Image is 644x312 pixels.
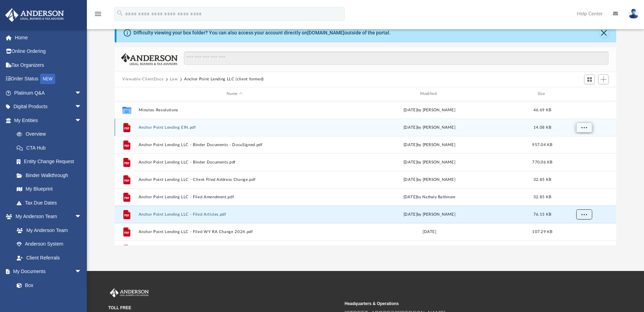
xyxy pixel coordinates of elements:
button: Anchor Point Lending LLC - Filed Amendment.pdf [139,195,331,199]
a: Tax Due Dates [10,196,92,210]
span: 76.15 KB [533,212,551,216]
a: Tax Organizers [5,58,92,72]
button: Anchor Point Lending LLC (client formed) [184,76,264,82]
a: Platinum Q&Aarrow_drop_down [5,86,92,100]
span: arrow_drop_down [75,100,89,114]
div: Modified [333,91,525,97]
div: id [559,91,608,97]
div: Size [529,91,556,97]
div: [DATE] by [PERSON_NAME] [334,107,525,113]
span: 107.29 KB [532,230,552,233]
button: Viewable-ClientDocs [122,76,163,82]
div: Difficulty viewing your box folder? You can also access your account directly on outside of the p... [133,29,391,37]
a: Box [10,278,85,292]
small: TOLL FREE [108,305,340,311]
span: arrow_drop_down [75,210,89,224]
a: My Anderson Team [10,223,85,237]
i: search [116,9,124,17]
button: Anchor Point Lending LLC - Client Filed Address Change.pdf [139,177,331,182]
span: 14.08 KB [533,125,551,129]
button: Add [598,74,609,84]
div: [DATE] by [PERSON_NAME] [334,142,525,148]
a: My Documentsarrow_drop_down [5,265,89,279]
button: Anchor Point Lending LLC - Filed Articles.pdf [139,212,331,217]
input: Search files and folders [184,51,609,65]
button: More options [576,122,592,133]
a: CTA Hub [10,141,92,155]
div: grid [115,101,616,245]
span: 957.04 KB [532,143,552,146]
span: 770.06 KB [532,160,552,164]
a: menu [94,13,102,18]
div: [DATE] by [PERSON_NAME] [334,159,525,165]
button: Anchor Point Lending LLC - Binder Documents.pdf [139,160,331,165]
button: Close [599,28,609,38]
a: Overview [10,127,92,141]
button: Anchor Point Lending LLC - Filed WY RA Change 2024.pdf [139,230,331,234]
img: User Pic [628,9,639,19]
span: 32.85 KB [533,177,551,181]
button: Anchor Point Lending EIN.pdf [139,125,331,130]
span: 32.85 KB [533,195,551,199]
div: [DATE] [334,229,525,235]
span: arrow_drop_down [75,265,89,279]
button: Switch to Grid View [584,74,595,84]
i: menu [94,10,102,18]
img: Anderson Advisors Platinum Portal [3,8,66,22]
div: [DATE] by [PERSON_NAME] [334,176,525,183]
a: My Blueprint [10,182,89,196]
div: [DATE] by Nathaly Baltimore [334,194,525,200]
div: id [118,91,135,97]
button: Anchor Point Lending LLC - Binder Documents - DocuSigned.pdf [139,143,331,147]
a: Client Referrals [10,251,89,265]
a: [DOMAIN_NAME] [307,30,344,35]
a: Home [5,31,92,45]
a: My Entitiesarrow_drop_down [5,113,92,127]
div: [DATE] by [PERSON_NAME] [334,124,525,130]
div: Name [138,91,331,97]
small: Headquarters & Operations [345,301,576,307]
span: 46.69 KB [533,108,551,112]
span: arrow_drop_down [75,86,89,100]
a: My Anderson Teamarrow_drop_down [5,210,89,224]
button: More options [576,209,592,219]
a: Digital Productsarrow_drop_down [5,100,92,114]
button: Minutes-Resolutions [139,108,331,112]
a: Binder Walkthrough [10,168,92,182]
a: Entity Change Request [10,155,92,169]
span: arrow_drop_down [75,113,89,128]
img: Anderson Advisors Platinum Portal [108,288,150,297]
div: [DATE] by [PERSON_NAME] [334,211,525,217]
a: Online Ordering [5,45,92,58]
a: Order StatusNEW [5,72,92,86]
div: NEW [40,74,55,84]
button: Law [170,76,178,82]
a: Anderson System [10,237,89,251]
